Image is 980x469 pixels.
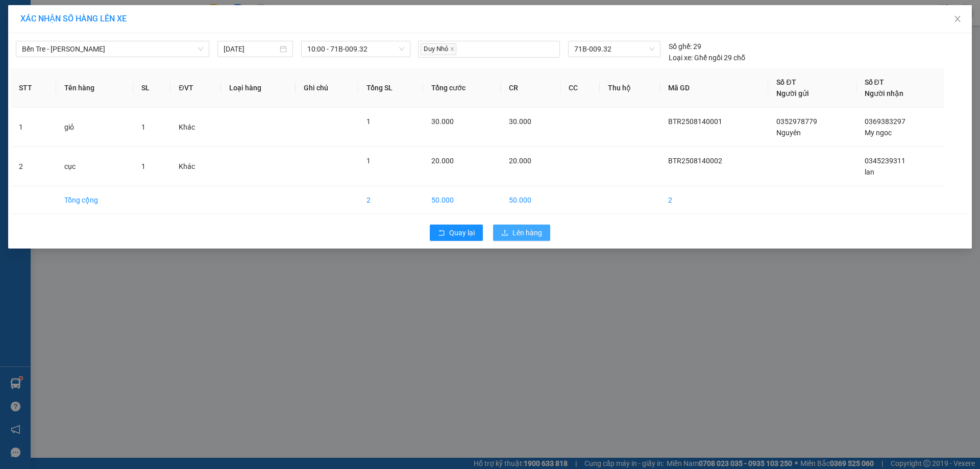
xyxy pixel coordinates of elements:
[668,117,722,126] span: BTR2508140001
[776,129,801,137] span: Nguyên
[509,157,531,165] span: 20.000
[423,186,501,214] td: 50.000
[953,15,962,23] span: close
[430,225,483,241] button: rollbackQuay lại
[11,68,56,108] th: STT
[660,68,768,108] th: Mã GD
[224,43,278,55] input: 14/08/2025
[358,186,424,214] td: 2
[669,52,745,63] div: Ghế ngồi 29 chỗ
[776,89,809,97] span: Người gửi
[221,68,296,108] th: Loại hàng
[560,68,600,108] th: CC
[9,9,90,21] div: Bang Tra
[660,186,768,214] td: 2
[56,147,133,186] td: cục
[11,147,56,186] td: 2
[669,41,692,52] span: Số ghế:
[431,117,454,126] span: 30.000
[668,157,722,165] span: BTR2508140002
[669,52,693,63] span: Loại xe:
[11,108,56,147] td: 1
[865,157,905,165] span: 0345239311
[358,68,424,108] th: Tổng SL
[449,227,475,238] span: Quay lại
[865,78,884,86] span: Số ĐT
[493,225,550,241] button: uploadLên hàng
[501,186,560,214] td: 50.000
[56,108,133,147] td: giỏ
[669,41,701,52] div: 29
[501,229,508,237] span: upload
[97,32,201,44] div: hoàng
[865,117,905,126] span: 0369383297
[501,68,560,108] th: CR
[509,117,531,126] span: 30.000
[96,64,202,79] div: 30.000
[296,68,358,108] th: Ghi chú
[366,117,371,126] span: 1
[450,46,455,52] span: close
[431,157,454,165] span: 20.000
[366,157,371,165] span: 1
[512,227,542,238] span: Lên hàng
[776,78,796,86] span: Số ĐT
[22,41,203,57] span: Bến Tre - Hồ Chí Minh
[865,89,903,97] span: Người nhận
[170,68,220,108] th: ĐVT
[574,41,654,57] span: 71B-009.32
[56,68,133,108] th: Tên hàng
[56,186,133,214] td: Tổng cộng
[943,5,972,34] button: Close
[141,123,145,131] span: 1
[133,68,171,108] th: SL
[170,147,220,186] td: Khác
[170,108,220,147] td: Khác
[307,41,404,57] span: 10:00 - 71B-009.32
[865,129,892,137] span: My ngoc
[97,9,122,19] span: Nhận:
[776,117,817,126] span: 0352978779
[423,68,501,108] th: Tổng cước
[600,68,660,108] th: Thu hộ
[438,229,445,237] span: rollback
[97,44,201,58] div: 0903705749
[9,10,24,20] span: Gửi:
[141,162,145,170] span: 1
[96,67,110,78] span: CC :
[421,43,456,55] span: Duy Nhỏ
[97,9,201,32] div: [GEOGRAPHIC_DATA]
[20,14,127,23] span: XÁC NHẬN SỐ HÀNG LÊN XE
[865,168,874,176] span: lan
